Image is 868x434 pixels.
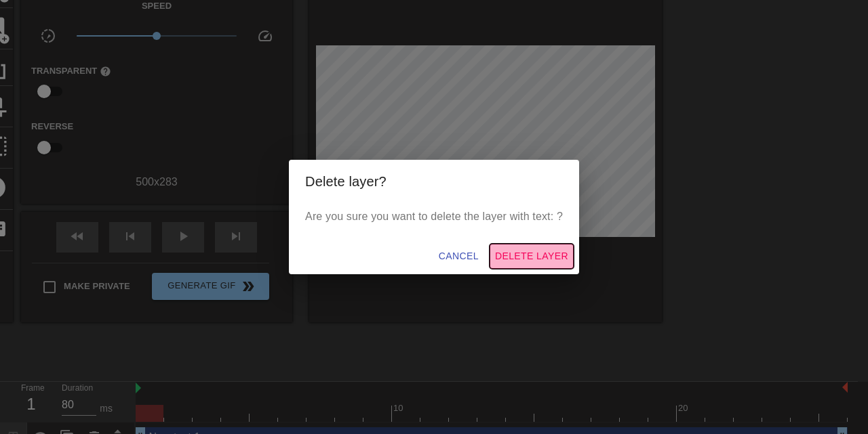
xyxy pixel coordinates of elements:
span: Delete Layer [495,248,568,265]
p: Are you sure you want to delete the layer with text: ? [305,209,563,225]
h2: Delete layer? [305,171,563,192]
span: Cancel [439,248,479,265]
button: Delete Layer [490,244,574,269]
button: Cancel [433,244,484,269]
